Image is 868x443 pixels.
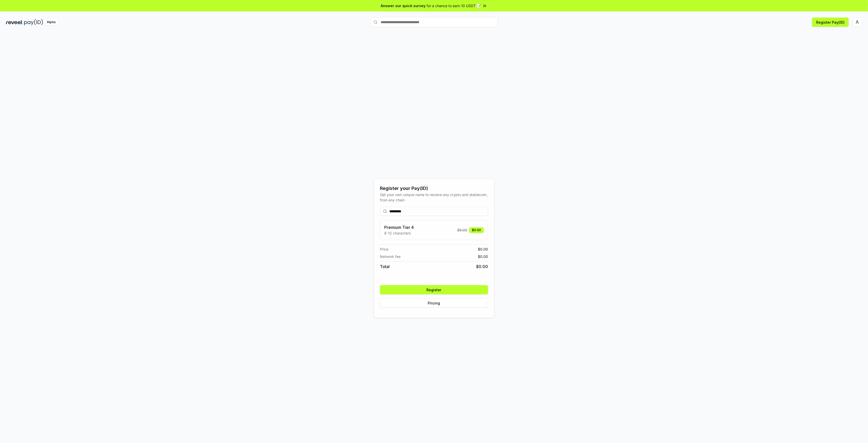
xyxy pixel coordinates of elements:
[380,298,488,308] button: Pricing
[812,18,849,27] button: Register Pay(ID)
[478,246,488,252] span: $ 0.00
[478,254,488,259] span: $ 0.00
[380,246,388,252] span: Price
[384,224,414,230] h3: Premium Tier 4
[6,19,23,25] img: reveel_dark
[384,230,414,236] p: 8-12 characters
[380,192,488,203] div: Get your own unique name to receive any crypto and stablecoin, from any chain
[381,3,426,8] span: Answer our quick survey
[380,254,401,259] span: Network fee
[476,264,488,270] span: $ 0.00
[457,227,467,233] span: $ 5.00
[24,19,43,25] img: pay_id
[380,185,488,192] div: Register your Pay(ID)
[469,227,484,233] div: $0.00
[44,19,58,25] div: Alpha
[380,264,390,270] span: Total
[427,3,481,8] span: for a chance to earn 10 USDT 📝
[380,285,488,294] button: Register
